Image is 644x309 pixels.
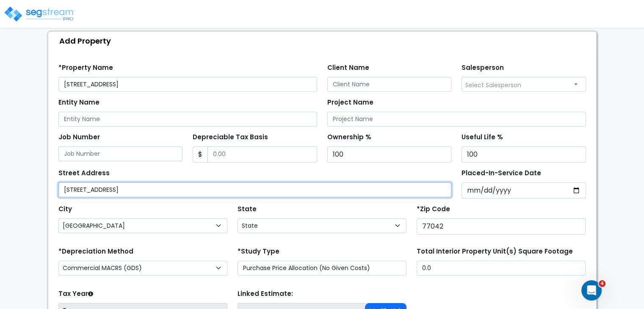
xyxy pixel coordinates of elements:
[327,146,452,163] input: Ownership %
[58,98,100,108] label: Entity Name
[462,132,503,142] label: Useful Life %
[417,261,586,276] input: total square foot
[417,218,586,235] input: Zip Code
[462,168,541,178] label: Placed-In-Service Date
[193,132,268,142] label: Depreciable Tax Basis
[58,168,110,178] label: Street Address
[327,112,586,127] input: Project Name
[327,98,373,108] label: Project Name
[327,77,452,92] input: Client Name
[58,112,317,127] input: Entity Name
[58,204,72,214] label: City
[599,280,605,287] span: 4
[327,132,371,142] label: Ownership %
[581,280,602,301] iframe: Intercom live chat
[193,146,208,163] span: $
[58,146,183,161] input: Job Number
[238,247,279,257] label: *Study Type
[417,204,450,214] label: *Zip Code
[462,146,586,163] input: Useful Life %
[58,63,113,73] label: *Property Name
[58,132,100,142] label: Job Number
[58,77,317,92] input: Property Name
[465,81,521,89] span: Select Salesperson
[58,247,133,257] label: *Depreciation Method
[3,6,75,22] img: logo_pro_r.png
[53,32,596,50] div: Add Property
[207,146,317,163] input: 0.00
[327,63,369,73] label: Client Name
[238,204,257,214] label: State
[462,63,504,73] label: Salesperson
[417,247,573,257] label: Total Interior Property Unit(s) Square Footage
[58,182,452,197] input: Street Address
[238,289,293,299] label: Linked Estimate:
[58,289,93,299] label: Tax Year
